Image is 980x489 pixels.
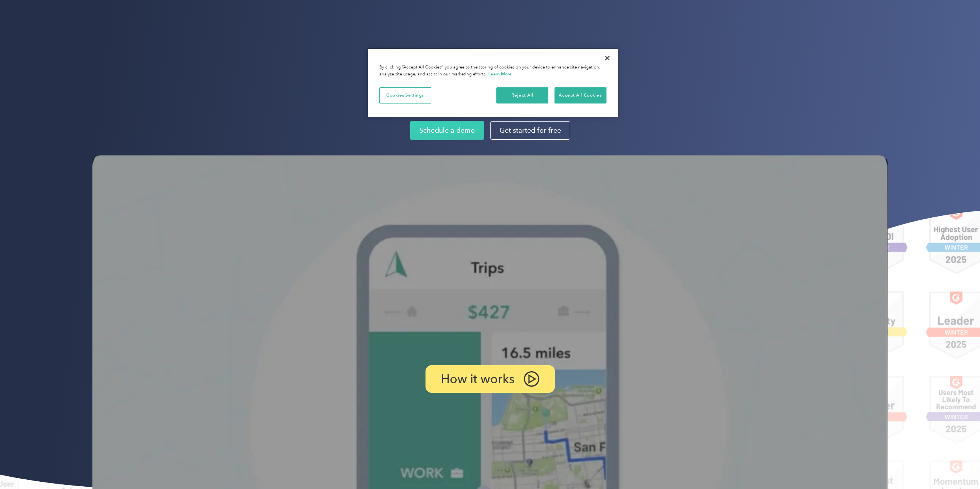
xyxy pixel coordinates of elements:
a: More information about your privacy, opens in a new tab [488,71,512,77]
p: How it works [441,374,514,384]
a: Get started for free [490,121,570,140]
a: Schedule a demo [410,121,484,140]
button: Cookies Settings [379,87,431,103]
div: Cookie banner [368,49,618,117]
div: Privacy [368,49,618,117]
div: By clicking “Accept All Cookies”, you agree to the storing of cookies on your device to enhance s... [379,64,606,78]
button: Accept All Cookies [554,87,606,103]
input: Submit [162,38,201,54]
button: Close [599,50,616,67]
button: Reject All [496,87,548,103]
